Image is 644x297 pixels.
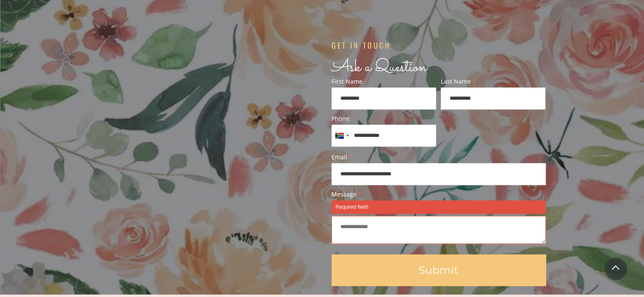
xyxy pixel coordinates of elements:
span: Ask a Question [332,54,427,80]
textarea: Message [332,216,546,244]
input: First Name [332,87,437,109]
span: Last Name [441,79,546,84]
span: Required field! [332,200,546,214]
span: Email [332,154,546,160]
a: Scroll To Top [605,258,627,280]
span: G E T I N T O U C H [332,40,389,51]
a: Submit [332,254,546,286]
span: Phone [332,116,437,122]
span: First Name [332,79,437,84]
input: Phone [332,125,437,147]
input: Last Name [441,87,546,109]
input: Email [332,163,546,185]
span: Message [332,191,546,197]
button: Selected country [332,125,351,146]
